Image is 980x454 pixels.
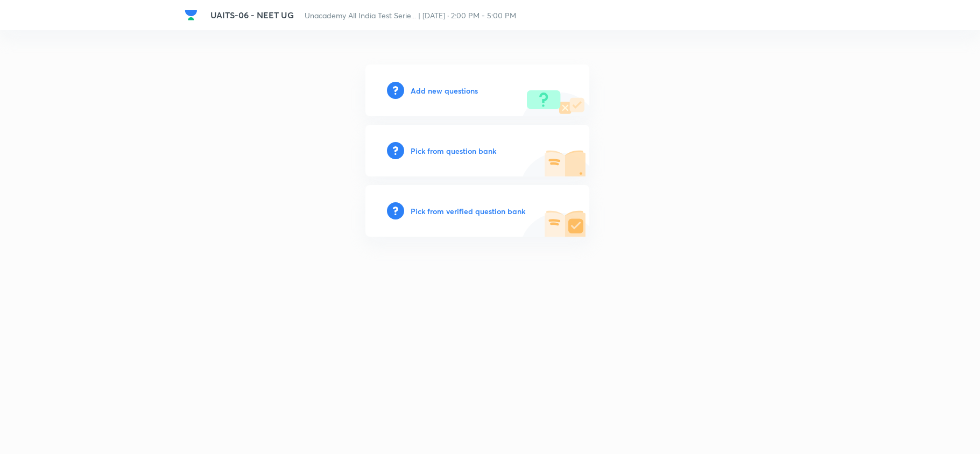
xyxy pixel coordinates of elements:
img: Company Logo [185,9,198,22]
h6: Add new questions [411,85,478,96]
h6: Pick from question bank [411,145,496,157]
h6: Pick from verified question bank [411,205,525,217]
span: Unacademy All India Test Serie... | [DATE] · 2:00 PM - 5:00 PM [305,10,516,20]
a: Company Logo [185,9,202,22]
span: UAITS-06 - NEET UG [210,9,294,20]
